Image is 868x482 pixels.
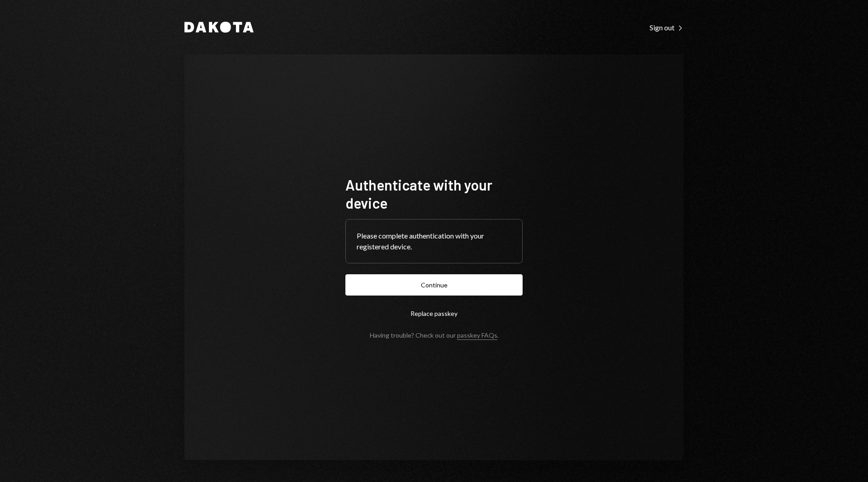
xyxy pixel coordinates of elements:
div: Please complete authentication with your registered device. [357,230,511,252]
a: passkey FAQs [457,331,497,340]
div: Sign out [650,23,684,32]
button: Continue [345,274,523,296]
div: Having trouble? Check out our . [370,331,499,339]
a: Sign out [650,22,684,32]
button: Replace passkey [345,303,523,324]
h1: Authenticate with your device [345,176,523,212]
